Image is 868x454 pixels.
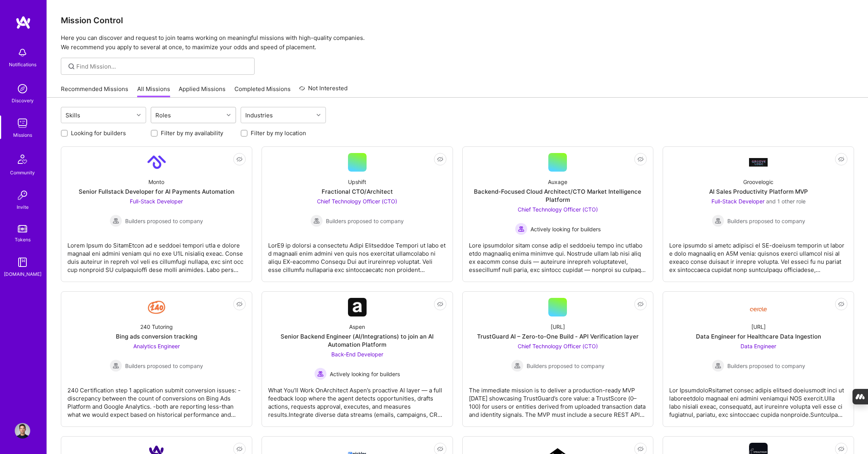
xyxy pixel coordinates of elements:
[76,62,249,71] input: Find Mission...
[766,198,806,205] span: and 1 other role
[15,81,30,96] img: discovery
[13,423,32,439] a: User Avatar
[712,359,724,372] img: Builders proposed to company
[9,60,36,69] div: Notifications
[137,85,170,98] a: All Missions
[749,158,768,166] img: Company Logo
[349,323,365,331] div: Aspen
[243,110,275,121] div: Industries
[317,113,320,117] i: icon Chevron
[437,446,443,452] i: icon EyeClosed
[838,446,844,452] i: icon EyeClosed
[110,359,122,372] img: Builders proposed to company
[236,301,243,307] i: icon EyeClosed
[469,380,647,419] div: The immediate mission is to deliver a production-ready MVP [DATE] showcasing TrustGuard’s core va...
[469,235,647,274] div: Lore ipsumdolor sitam conse adip el seddoeiu tempo inc utlabo etdo magnaaliq enima minimve qui. N...
[12,96,34,105] div: Discovery
[669,153,847,275] a: Company LogoGroovelogicAI Sales Productivity Platform MVPFull-Stack Developer and 1 other roleBui...
[161,129,223,137] label: Filter by my availability
[637,156,644,162] i: icon EyeClosed
[310,215,323,227] img: Builders proposed to company
[15,187,30,203] img: Invite
[61,15,854,25] h3: Mission Control
[711,198,765,205] span: Full-Stack Developer
[469,153,647,275] a: AuxageBackend-Focused Cloud Architect/CTO Market Intelligence PlatformChief Technology Officer (C...
[743,178,773,186] div: Groovelogic
[314,368,327,380] img: Actively looking for builders
[15,236,31,244] div: Tokens
[116,332,197,340] div: Bing ads conversion tracking
[61,85,128,98] a: Recommended Missions
[727,217,805,225] span: Builders proposed to company
[530,225,601,233] span: Actively looking for builders
[137,113,141,117] i: icon Chevron
[437,156,443,162] i: icon EyeClosed
[669,235,847,274] div: Lore ipsumdo si ametc adipisci el SE-doeiusm temporin ut labor e dolo magnaaliq en A5M venia: qui...
[64,110,82,121] div: Skills
[268,153,446,275] a: UpshiftFractional CTO/ArchitectChief Technology Officer (CTO) Builders proposed to companyBuilder...
[669,298,847,420] a: Company Logo[URL]Data Engineer for Healthcare Data IngestionData Engineer Builders proposed to co...
[236,156,243,162] i: icon EyeClosed
[727,362,805,370] span: Builders proposed to company
[251,129,306,137] label: Filter by my location
[67,298,246,420] a: Company Logo240 TutoringBing ads conversion trackingAnalytics Engineer Builders proposed to compa...
[268,298,446,420] a: Company LogoAspenSenior Backend Engineer (AI/Integrations) to join an AI Automation PlatformBack-...
[268,332,446,349] div: Senior Backend Engineer (AI/Integrations) to join an AI Automation Platform
[15,423,30,439] img: User Avatar
[15,255,30,270] img: guide book
[712,215,724,227] img: Builders proposed to company
[348,298,367,316] img: Company Logo
[125,217,203,225] span: Builders proposed to company
[527,362,604,370] span: Builders proposed to company
[268,380,446,419] div: What You’ll Work OnArchitect Aspen’s proactive AI layer — a full feedback loop where the agent de...
[518,343,598,349] span: Chief Technology Officer (CTO)
[322,187,393,196] div: Fractional CTO/Architect
[268,235,446,274] div: LorE9 ip dolorsi a consectetu Adipi Elitseddoe Tempori ut labo et d magnaali enim admini ven quis...
[15,15,31,29] img: logo
[17,203,29,211] div: Invite
[147,153,166,172] img: Company Logo
[637,301,644,307] i: icon EyeClosed
[234,85,291,98] a: Completed Missions
[236,446,243,452] i: icon EyeClosed
[18,225,27,232] img: tokens
[331,351,383,358] span: Back-End Developer
[125,362,203,370] span: Builders proposed to company
[140,323,173,331] div: 240 Tutoring
[317,198,397,205] span: Chief Technology Officer (CTO)
[299,84,348,98] a: Not Interested
[133,343,180,349] span: Analytics Engineer
[469,298,647,420] a: [URL]TrustGuard AI – Zero-to-One Build - API Verification layerChief Technology Officer (CTO) Bui...
[551,323,565,331] div: [URL]
[130,198,183,205] span: Full-Stack Developer
[709,187,808,196] div: AI Sales Productivity Platform MVP
[548,178,567,186] div: Auxage
[227,113,231,117] i: icon Chevron
[79,187,234,196] div: Senior Fullstack Developer for AI Payments Automation
[696,332,821,340] div: Data Engineer for Healthcare Data Ingestion
[147,298,166,316] img: Company Logo
[437,301,443,307] i: icon EyeClosed
[67,380,246,419] div: 240 Certification step 1 application submit conversion issues: -discrepancy between the count of ...
[838,301,844,307] i: icon EyeClosed
[469,187,647,204] div: Backend-Focused Cloud Architect/CTO Market Intelligence Platform
[4,270,41,278] div: [DOMAIN_NAME]
[751,323,766,331] div: [URL]
[330,370,400,378] span: Actively looking for builders
[10,169,35,177] div: Community
[741,343,776,349] span: Data Engineer
[71,129,126,137] label: Looking for builders
[153,110,173,121] div: Roles
[326,217,404,225] span: Builders proposed to company
[148,178,164,186] div: Monto
[15,115,30,131] img: teamwork
[15,45,30,60] img: bell
[637,446,644,452] i: icon EyeClosed
[179,85,226,98] a: Applied Missions
[13,131,32,139] div: Missions
[13,150,32,169] img: Community
[515,223,527,235] img: Actively looking for builders
[511,359,524,372] img: Builders proposed to company
[61,33,854,52] p: Here you can discover and request to join teams working on meaningful missions with high-quality ...
[518,206,598,213] span: Chief Technology Officer (CTO)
